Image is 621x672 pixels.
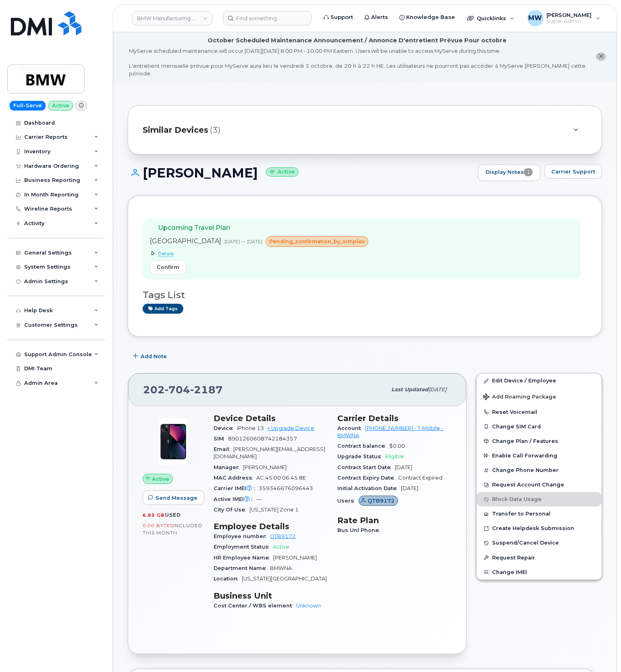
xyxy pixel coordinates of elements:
[210,124,220,136] span: (3)
[386,453,405,459] span: Eligible
[395,464,413,470] span: [DATE]
[214,464,243,470] span: Manager
[214,533,270,539] span: Employee number
[428,386,447,392] span: [DATE]
[214,576,242,582] span: Location
[477,374,602,388] a: Edit Device / Employee
[338,425,444,438] a: [PHONE_NUMBER] - T-Mobile - BMWNA
[338,413,452,423] h3: Carrier Details
[391,386,428,392] span: Last updated
[270,533,296,539] a: QTB9172
[214,446,233,452] span: Email
[401,485,419,491] span: [DATE]
[143,512,165,518] span: 6.85 GB
[477,449,602,463] button: Enable Call Forwarding
[214,485,259,491] span: Carrier IMEI
[214,544,273,550] span: Employment Status
[477,463,602,478] button: Change Phone Number
[524,168,533,176] span: 1
[156,494,197,502] span: Send Message
[270,565,292,571] span: BMWNA
[242,576,327,582] span: [US_STATE][GEOGRAPHIC_DATA]
[158,224,230,232] span: Upcoming Travel Plan
[477,551,602,565] button: Request Repair
[492,438,558,444] span: Change Plan / Features
[338,485,401,491] span: Initial Activation Date
[477,478,602,492] button: Request Account Change
[338,453,386,459] span: Upgrade Status
[296,603,321,609] a: Unknown
[214,446,325,459] span: [PERSON_NAME][EMAIL_ADDRESS][DOMAIN_NAME]
[214,565,270,571] span: Department Name
[150,250,372,257] summary: Details
[150,260,186,275] button: Confirm
[190,384,223,396] span: 2187
[338,498,359,504] span: Users
[214,522,328,531] h3: Employee Details
[266,167,299,177] small: Active
[477,434,602,449] button: Change Plan / Features
[158,250,174,257] span: Details
[143,290,587,300] h3: Tags List
[228,436,297,442] span: 8901260608742184357
[338,425,366,431] span: Account
[157,263,179,271] span: Confirm
[477,492,602,507] button: Block Data Usage
[477,405,602,419] button: Reset Voicemail
[143,384,223,396] span: 202
[143,522,203,536] span: included this month
[128,166,474,180] h1: [PERSON_NAME]
[208,36,507,45] div: October Scheduled Maintenance Announcement / Annonce D'entretient Prévue Pour octobre
[143,124,208,136] span: Similar Devices
[269,238,365,245] span: pending_confirmation_by_simplex
[129,47,586,77] div: MyServe scheduled maintenance will occur [DATE][DATE] 8:00 PM - 10:00 PM Eastern. Users will be u...
[150,237,221,245] span: [GEOGRAPHIC_DATA]
[256,475,306,481] span: AC:45:00:06:45:8E
[273,555,317,561] span: [PERSON_NAME]
[214,555,273,561] span: HR Employee Name
[551,168,595,175] span: Carrier Support
[477,419,602,434] button: Change SIM Card
[478,164,540,181] a: Display Notes1
[256,496,262,502] span: —
[143,490,204,505] button: Send Message
[224,238,262,244] span: [DATE] — [DATE]
[483,394,556,401] span: Add Roaming Package
[214,496,256,502] span: Active IMEI
[338,475,399,481] span: Contract Expiry Date
[477,507,602,521] button: Transfer to Personal
[544,164,602,179] button: Carrier Support
[214,507,249,513] span: City Of Use
[338,527,384,533] span: Bus Unl Phone
[214,475,256,481] span: MAC Address
[214,436,228,442] span: SIM
[477,536,602,550] button: Suspend/Cancel Device
[492,453,557,459] span: Enable Call Forwarding
[399,475,443,481] span: Contract Expired
[165,512,181,518] span: used
[338,443,390,449] span: Contract balance
[237,425,264,431] span: iPhone 13
[214,413,328,423] h3: Device Details
[338,515,452,525] h3: Rate Plan
[267,425,314,431] a: + Upgrade Device
[143,304,183,314] a: Add tags
[477,565,602,580] button: Change IMEI
[249,507,299,513] span: [US_STATE] Zone 1
[165,384,190,396] span: 704
[477,388,602,405] button: Add Roaming Package
[390,443,405,449] span: $0.00
[477,521,602,536] a: Create Helpdesk Submission
[143,523,173,528] span: 0.00 Bytes
[359,498,399,504] a: QTB9172
[338,464,395,470] span: Contract Start Date
[586,637,615,666] iframe: Messenger Launcher
[152,475,169,483] span: Active
[128,349,174,363] button: Add Note
[214,603,296,609] span: Cost Center / WBS element
[214,425,237,431] span: Device
[259,485,313,491] span: 359346676096443
[368,497,395,505] span: QTB9172
[214,591,328,601] h3: Business Unit
[596,52,606,61] button: close notification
